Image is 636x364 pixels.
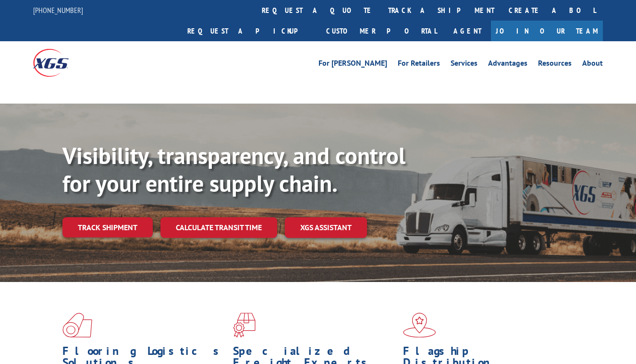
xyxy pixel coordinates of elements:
img: xgs-icon-total-supply-chain-intelligence-red [62,313,92,338]
a: Join Our Team [491,21,603,41]
a: For [PERSON_NAME] [318,59,387,70]
a: About [582,59,603,70]
a: Calculate transit time [160,217,277,238]
a: Resources [538,59,572,70]
img: xgs-icon-focused-on-flooring-red [233,313,256,338]
a: For Retailers [398,59,440,70]
img: xgs-icon-flagship-distribution-model-red [403,313,436,338]
a: Request a pickup [180,21,319,41]
a: Track shipment [62,217,153,237]
a: Agent [444,21,491,41]
a: [PHONE_NUMBER] [33,5,83,15]
b: Visibility, transparency, and control for your entire supply chain. [62,141,405,198]
a: Customer Portal [319,21,444,41]
a: Advantages [488,59,527,70]
a: Services [451,59,477,70]
a: XGS ASSISTANT [285,217,367,238]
